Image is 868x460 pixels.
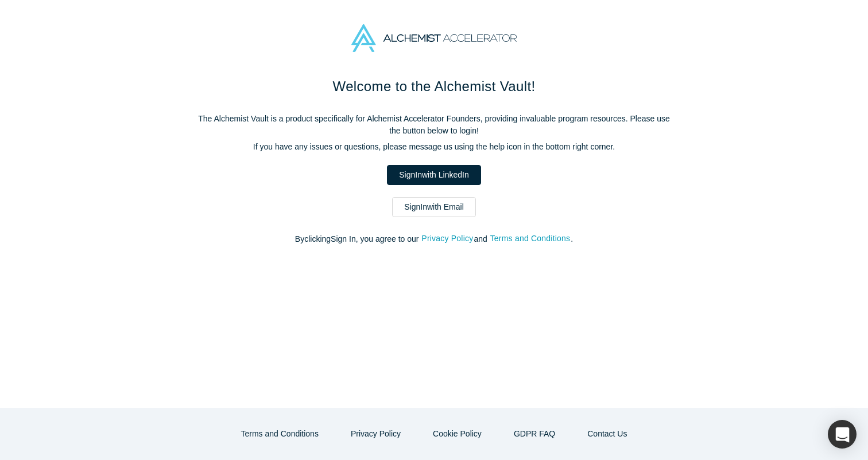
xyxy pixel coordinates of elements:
[421,424,494,444] button: Cookie Policy
[421,232,474,245] button: Privacy Policy
[193,76,675,97] h1: Welcome to the Alchemist Vault!
[339,424,413,444] button: Privacy Policy
[351,24,517,52] img: Alchemist Accelerator Logo
[502,424,567,444] a: GDPR FAQ
[229,424,331,444] button: Terms and Conditions
[193,233,675,245] p: By clicking Sign In , you agree to our and .
[193,141,675,153] p: If you have any issues or questions, please message us using the help icon in the bottom right co...
[387,165,480,185] a: SignInwith LinkedIn
[193,113,675,137] p: The Alchemist Vault is a product specifically for Alchemist Accelerator Founders, providing inval...
[575,424,639,444] button: Contact Us
[392,197,476,217] a: SignInwith Email
[490,232,571,245] button: Terms and Conditions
